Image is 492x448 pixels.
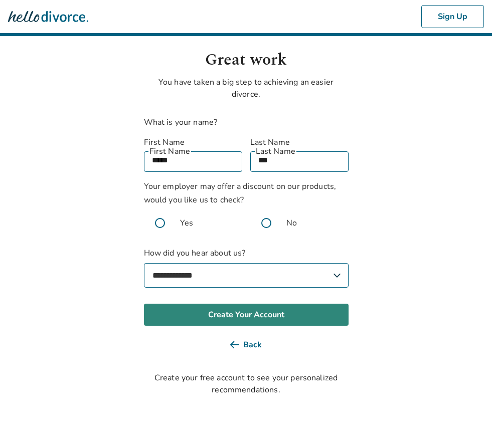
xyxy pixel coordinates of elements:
[8,7,88,27] img: Hello Divorce Logo
[421,5,484,28] button: Sign Up
[144,372,349,396] div: Create your free account to see your personalized recommendations.
[250,136,349,148] label: Last Name
[144,117,218,128] label: What is your name?
[442,400,492,448] iframe: Chat Widget
[144,247,349,288] label: How did you hear about us?
[144,181,337,205] span: Your employer may offer a discount on our products, would you like us to check?
[144,263,349,288] select: How did you hear about us?
[144,76,349,100] p: You have taken a big step to achieving an easier divorce.
[144,48,349,72] h1: Great work
[286,217,297,229] span: No
[144,334,349,356] button: Back
[144,136,242,148] label: First Name
[144,304,349,326] button: Create Your Account
[180,217,193,229] span: Yes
